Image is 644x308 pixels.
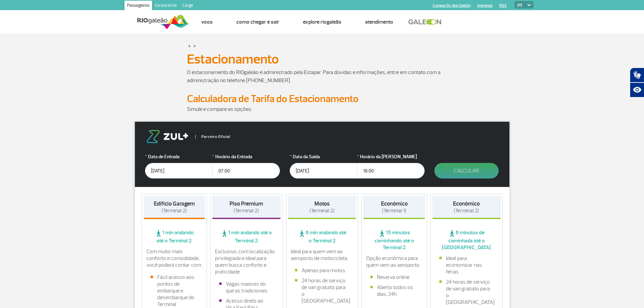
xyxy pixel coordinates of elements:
a: RQS [499,3,507,8]
input: hh:mm [212,163,280,179]
a: Explore RIOgaleão [303,19,341,25]
p: Com muito mais conforto e comodidade, você poderá contar com: [146,248,202,268]
strong: Econômico [381,200,408,207]
p: O estacionamento do RIOgaleão é administrado pela Estapar. Para dúvidas e informações, entre em c... [187,68,457,85]
li: Ideal para economizar nas férias [439,255,494,275]
li: Vagas maiores do que as tradicionais. [219,281,274,294]
button: Calcular [434,163,499,179]
span: (Terminal 2) [234,208,259,214]
a: > [188,42,191,50]
button: Abrir tradutor de língua de sinais. [630,68,644,82]
a: Como chegar e sair [236,19,279,25]
input: hh:mm [357,163,425,179]
input: dd/mm/aaaa [290,163,357,179]
li: Aberto todos os dias, 24h. [370,284,418,298]
li: 24 horas de serviço de van gratuito para o [GEOGRAPHIC_DATA] [295,277,350,304]
strong: Econômico [453,200,480,207]
p: Simule e compare as opções. [187,105,457,113]
a: Corporativo [152,1,180,11]
img: logo-zul.png [145,130,190,143]
li: 24 horas de serviço de van gratuito para o [GEOGRAPHIC_DATA] [439,279,494,306]
div: Plugin de acessibilidade da Hand Talk. [630,68,644,97]
a: Cargo [180,1,196,11]
p: Opção econômica para quem vem ao aeroporto. [366,255,422,268]
a: Compra On-line GaleOn [433,3,471,8]
h2: Calculadora de Tarifa do Estacionamento [187,93,457,105]
span: 6 min andando até o Terminal 2 [288,229,356,244]
li: Apenas para motos. [295,267,350,274]
button: Abrir recursos assistivos. [630,82,644,97]
label: Data da Saída [290,153,357,160]
span: (Terminal 2) [162,208,187,214]
li: Fácil acesso aos pontos de embarque e desembarque do Terminal [150,274,198,308]
a: > [193,42,196,50]
p: Ideal para quem vem ao aeroporto de motocicleta. [291,248,354,262]
span: (Terminal 2) [454,208,479,214]
span: 1 min andando até o Terminal 2 [212,229,281,244]
strong: Motos [314,200,330,207]
a: Voos [201,19,213,25]
span: (Terminal 1) [382,208,406,214]
li: Reserva online [370,274,418,281]
span: Parceiro Oficial [195,135,230,139]
strong: Piso Premium [230,200,263,207]
span: 15 minutos caminhando até o Terminal 2 [363,229,425,251]
label: Horário da [PERSON_NAME] [357,153,425,160]
h1: Estacionamento [187,53,457,65]
a: Imprensa [477,3,493,8]
input: dd/mm/aaaa [145,163,213,179]
a: Atendimento [365,19,393,25]
span: (Terminal 2) [309,208,335,214]
p: Exclusivo, com localização privilegiada e ideal para quem busca conforto e praticidade. [215,248,278,275]
label: Horário da Entrada [212,153,280,160]
label: Data de Entrada [145,153,213,160]
span: 1 min andando até o Terminal 2 [144,229,205,244]
a: Passageiros [124,1,152,11]
strong: Edifício Garagem [154,200,195,207]
span: 6 minutos de caminhada até o [GEOGRAPHIC_DATA] [432,229,501,251]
